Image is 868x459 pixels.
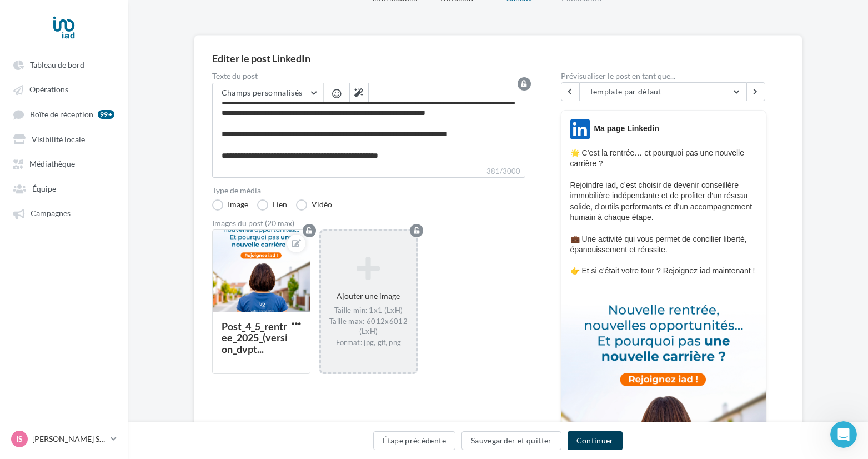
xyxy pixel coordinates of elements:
label: Vidéo [296,199,332,211]
span: Is [16,433,23,445]
a: Visibilité locale [7,129,121,149]
p: [PERSON_NAME] Sodatonou [32,433,106,445]
span: Médiathèque [29,159,75,169]
span: Opérations [29,85,68,94]
a: Opérations [7,79,121,99]
label: Texte du post [212,72,525,80]
label: 381/3000 [212,166,525,178]
span: Tableau de bord [30,60,84,69]
button: Continuer [568,431,623,450]
span: Boîte de réception [30,109,93,119]
span: Visibilité locale [32,134,85,144]
div: Images du post (20 max) [212,219,525,227]
label: Image [212,199,248,211]
label: Type de média [212,187,525,194]
button: Sauvegarder et quitter [461,431,561,450]
a: Is [PERSON_NAME] Sodatonou [9,428,119,450]
div: 99+ [98,110,114,119]
div: Editer le post LinkedIn [212,53,784,63]
a: Tableau de bord [7,54,121,74]
span: Campagnes [31,209,71,218]
label: Lien [257,199,287,211]
button: Champs personnalisés [213,83,323,102]
button: Étape précédente [373,431,455,450]
span: Champs personnalisés [222,88,303,97]
div: Post_4_5_rentree_2025_(version_dvpt... [222,320,288,355]
span: Template par défaut [589,87,662,96]
a: Campagnes [7,203,121,223]
iframe: Intercom live chat [830,421,857,448]
a: Boîte de réception 99+ [7,104,121,124]
button: Template par défaut [580,82,746,101]
span: Équipe [32,184,56,193]
div: Prévisualiser le post en tant que... [561,72,766,80]
a: Équipe [7,178,121,198]
div: Ma page Linkedin [594,123,659,134]
p: 🌟 C’est la rentrée… et pourquoi pas une nouvelle carrière ? Rejoindre iad, c’est choisir de deven... [570,148,757,277]
a: Médiathèque [7,153,121,173]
